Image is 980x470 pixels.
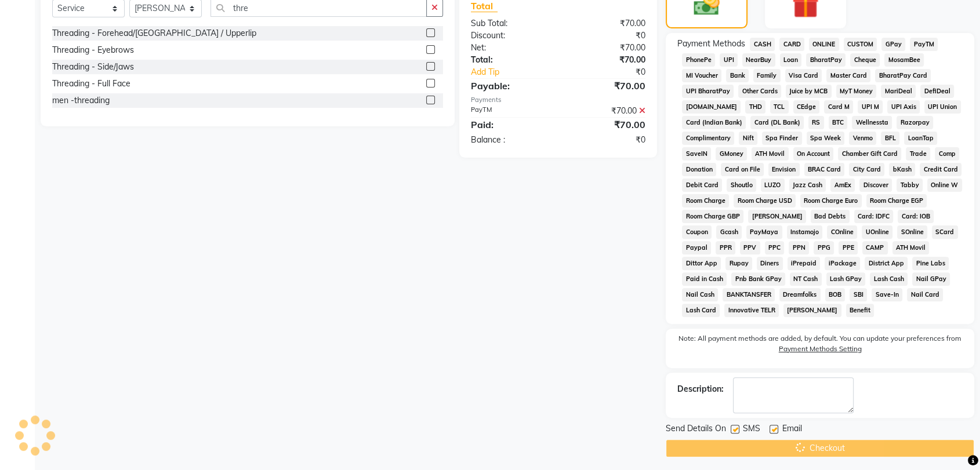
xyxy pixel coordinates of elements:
span: Paypal [682,241,711,254]
div: Sub Total: [462,17,558,30]
span: MyT Money [836,85,877,98]
span: Lash Cash [870,272,908,286]
span: PPV [740,241,760,254]
span: Email [782,422,801,437]
span: [PERSON_NAME] [748,210,806,223]
span: BTC [829,116,848,129]
span: iPrepaid [787,257,821,270]
span: PPE [839,241,858,254]
span: MI Voucher [682,69,721,82]
span: CAMP [862,241,888,254]
span: SMS [743,422,760,437]
span: Instamojo [787,225,823,239]
label: Payment Methods Setting [779,344,862,354]
span: Lash Card [682,304,720,317]
span: RS [808,116,824,129]
div: Threading - Side/Jaws [52,61,134,73]
div: ₹70.00 [558,79,655,93]
span: iPackage [825,257,860,270]
div: ₹70.00 [558,118,655,132]
span: Debit Card [682,178,722,192]
span: Pnb Bank GPay [731,272,785,286]
span: UPI [720,53,738,67]
span: Send Details On [666,422,726,437]
span: CARD [779,38,804,51]
span: bKash [889,163,915,176]
div: Payments [471,95,645,105]
span: UPI BharatPay [682,85,734,98]
div: ₹0 [558,134,655,146]
span: Lash GPay [826,272,866,286]
div: ₹70.00 [558,42,655,54]
div: Threading - Eyebrows [52,44,134,56]
span: GMoney [716,147,747,161]
a: Add Tip [462,66,574,78]
span: Card on File [721,163,764,176]
span: BANKTANSFER [723,288,775,301]
span: SaveIN [682,147,711,161]
span: Wellnessta [852,116,892,129]
span: BFL [881,132,899,145]
span: Coupon [682,225,712,239]
span: PPN [789,241,809,254]
div: PayTM [462,105,558,117]
span: Innovative TELR [724,304,779,317]
span: On Account [793,147,834,161]
span: Nail Card [907,288,943,301]
span: PPR [716,241,735,254]
div: men -threading [52,94,110,107]
span: AmEx [830,178,855,192]
span: PPG [814,241,834,254]
span: BOB [825,288,845,301]
span: [DOMAIN_NAME] [682,100,741,114]
span: Diners [757,257,783,270]
div: Payable: [462,79,558,93]
span: Trade [906,147,930,161]
span: NearBuy [742,53,775,67]
span: Venmo [849,132,876,145]
span: UOnline [862,225,892,239]
span: UPI Axis [887,100,920,114]
span: PPC [765,241,785,254]
span: Paid in Cash [682,272,727,286]
span: Card (Indian Bank) [682,116,746,129]
span: Discover [859,178,892,192]
span: Nail Cash [682,288,718,301]
span: UPI M [858,100,883,114]
span: LoanTap [904,132,937,145]
span: SBI [850,288,867,301]
span: Room Charge [682,194,729,207]
div: Balance : [462,134,558,146]
span: Card (DL Bank) [750,116,804,129]
span: GPay [881,38,905,51]
span: Razorpay [896,116,933,129]
span: Payment Methods [677,38,745,50]
span: Dreamfolks [779,288,821,301]
span: PhonePe [682,53,715,67]
span: Credit Card [920,163,961,176]
span: Room Charge USD [734,194,796,207]
span: BharatPay Card [875,69,931,82]
span: ONLINE [809,38,839,51]
span: Master Card [826,69,870,82]
span: Cheque [850,53,880,67]
span: Gcash [716,225,742,239]
span: [PERSON_NAME] [783,304,841,317]
div: ₹70.00 [558,17,655,30]
span: Room Charge GBP [682,210,743,223]
span: Room Charge Euro [800,194,862,207]
div: ₹0 [558,30,655,42]
span: Online W [927,178,962,192]
span: Save-In [872,288,902,301]
span: CUSTOM [844,38,877,51]
div: ₹0 [574,66,654,78]
span: DefiDeal [920,85,954,98]
span: Nift [739,132,757,145]
div: Paid: [462,118,558,132]
span: Envision [768,163,800,176]
span: Rupay [725,257,752,270]
span: THD [745,100,765,114]
div: Threading - Forehead/[GEOGRAPHIC_DATA] / Upperlip [52,27,256,39]
span: Room Charge EGP [866,194,927,207]
span: MosamBee [884,53,924,67]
